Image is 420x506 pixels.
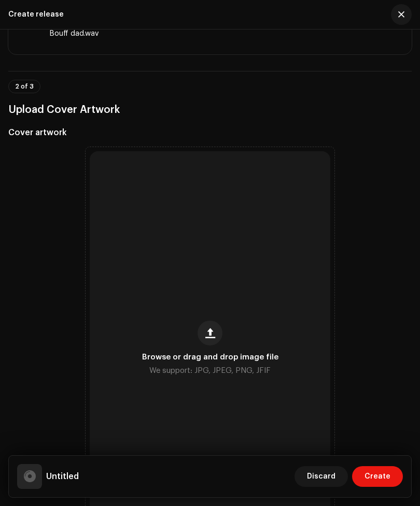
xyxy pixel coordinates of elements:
h5: Untitled [46,470,79,483]
span: Discard [307,466,335,487]
span: 2 of 3 [15,83,34,90]
span: Browse or drag and drop image file [142,354,278,361]
h3: Upload Cover Artwork [8,102,412,118]
div: Create release [8,10,64,19]
span: Create [365,466,390,487]
button: Discard [295,466,348,487]
h5: Cover artwork [8,126,412,139]
button: Create [352,466,403,487]
span: We support: JPG, JPEG, PNG, JFIF [149,365,271,377]
td: Bouff dad.wav [46,17,212,50]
